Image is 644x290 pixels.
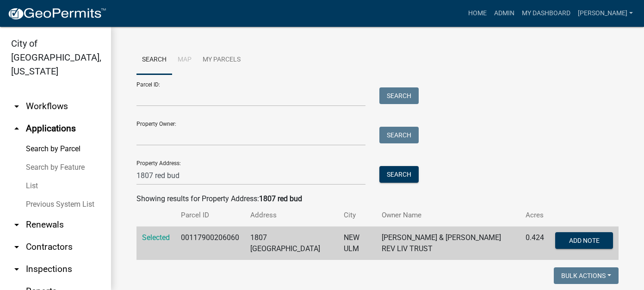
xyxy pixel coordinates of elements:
[379,166,419,183] button: Search
[245,204,338,226] th: Address
[259,194,302,203] strong: 1807 red bud
[11,123,22,134] i: arrow_drop_up
[574,5,637,22] a: [PERSON_NAME]
[376,227,520,260] td: [PERSON_NAME] & [PERSON_NAME] REV LIV TRUST
[379,87,419,104] button: Search
[555,232,613,249] button: Add Note
[136,45,172,75] a: Search
[569,237,599,244] span: Add Note
[142,233,170,242] a: Selected
[11,264,22,275] i: arrow_drop_down
[175,204,245,226] th: Parcel ID
[490,5,518,22] a: Admin
[520,227,550,260] td: 0.424
[376,204,520,226] th: Owner Name
[136,193,619,204] div: Showing results for Property Address:
[518,5,574,22] a: My Dashboard
[379,127,419,143] button: Search
[338,204,377,226] th: City
[11,101,22,112] i: arrow_drop_down
[197,45,246,75] a: My Parcels
[554,267,619,284] button: Bulk Actions
[520,204,550,226] th: Acres
[11,219,22,230] i: arrow_drop_down
[11,241,22,253] i: arrow_drop_down
[175,227,245,260] td: 00117900206060
[245,227,338,260] td: 1807 [GEOGRAPHIC_DATA]
[338,227,377,260] td: NEW ULM
[464,5,490,22] a: Home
